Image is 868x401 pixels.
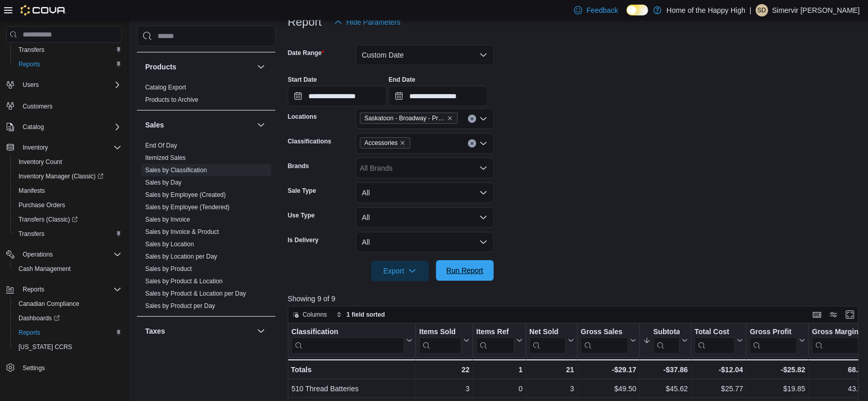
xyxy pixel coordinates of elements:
button: Classification [291,327,412,354]
a: Inventory Count [14,156,66,168]
span: Settings [23,364,45,372]
button: Hide Parameters [330,12,405,32]
button: Export [371,261,429,281]
a: Itemized Sales [145,154,186,161]
div: Gross Margin [812,327,864,337]
span: Sales by Location [145,240,194,248]
span: Sales by Product & Location [145,277,223,285]
h3: Taxes [145,326,165,336]
button: Purchase Orders [10,198,126,212]
label: Use Type [288,211,315,220]
span: Sales by Day [145,178,182,187]
span: Transfers [19,46,44,54]
a: Customers [19,100,57,113]
span: Columns [303,311,327,319]
span: Sales by Product & Location per Day [145,289,246,298]
span: Run Report [446,265,483,276]
button: Custom Date [356,45,494,65]
label: Date Range [288,49,324,57]
span: Manifests [19,187,45,195]
span: Reports [19,60,40,68]
span: Operations [19,248,121,261]
a: Products to Archive [145,96,198,103]
span: Feedback [586,5,618,15]
div: Subtotal [653,327,680,337]
div: Net Sold [529,327,566,337]
div: Taxes [137,345,275,374]
div: Items Sold [419,327,461,337]
div: -$25.82 [750,363,805,376]
div: Gross Profit [750,327,797,354]
label: Is Delivery [288,236,319,244]
button: Taxes [145,326,253,336]
span: Reports [14,58,121,70]
div: Products [137,81,275,110]
a: Sales by Invoice & Product [145,228,219,235]
input: Press the down key to open a popover containing a calendar. [288,86,387,106]
span: Transfers [14,228,121,240]
span: Inventory Manager (Classic) [14,170,121,183]
span: Users [23,81,39,89]
button: Products [145,62,253,72]
button: Sales [255,119,267,131]
div: Items Ref [476,327,514,337]
span: Purchase Orders [14,199,121,211]
button: Reports [19,283,48,296]
div: 1 [476,363,523,376]
span: Dashboards [14,312,121,324]
span: Inventory Manager (Classic) [19,172,103,180]
span: Sales by Classification [145,166,207,174]
button: Inventory [19,141,52,154]
span: Catalog [19,121,121,133]
div: Sales [137,139,275,316]
div: 3 [529,382,574,395]
label: Classifications [288,137,332,145]
button: Clear input [468,139,476,148]
a: Sales by Location per Day [145,253,217,260]
p: Home of the Happy High [667,4,745,16]
div: -$12.04 [695,363,743,376]
button: Keyboard shortcuts [811,308,823,321]
span: Transfers [14,44,121,56]
div: 510 Thread Batteries [291,382,412,395]
button: Items Ref [476,327,523,354]
a: Reports [14,58,44,70]
label: End Date [389,76,415,84]
button: [US_STATE] CCRS [10,340,126,354]
button: Enter fullscreen [844,308,856,321]
label: Brands [288,162,309,170]
div: Items Ref [476,327,514,354]
span: Inventory [23,143,48,152]
span: Inventory Count [14,156,121,168]
span: Sales by Employee (Tendered) [145,203,230,211]
a: Reports [14,326,44,339]
span: Saskatoon - Broadway - Prairie Records [364,113,445,123]
span: [US_STATE] CCRS [19,343,72,351]
span: Transfers (Classic) [19,215,78,224]
p: Simervir [PERSON_NAME] [772,4,860,16]
div: $45.62 [643,382,688,395]
button: Remove Saskatoon - Broadway - Prairie Records from selection in this group [447,115,453,121]
span: SD [757,4,766,16]
button: Reports [10,57,126,71]
div: Gross Sales [581,327,628,354]
a: Transfers [14,228,48,240]
a: Sales by Classification [145,167,207,174]
a: Catalog Export [145,84,186,91]
input: Press the down key to open a popover containing a calendar. [389,86,488,106]
a: End Of Day [145,142,177,149]
div: Classification [291,327,404,354]
span: Reports [19,283,121,296]
span: Transfers [19,230,44,238]
p: Showing 9 of 9 [288,294,865,304]
a: Sales by Product per Day [145,302,215,309]
button: 1 field sorted [332,308,389,321]
a: Transfers (Classic) [14,213,82,226]
button: Transfers [10,227,126,241]
span: Customers [23,102,53,111]
a: Manifests [14,185,49,197]
label: Locations [288,113,317,121]
button: Reports [10,325,126,340]
span: Dashboards [19,314,60,322]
